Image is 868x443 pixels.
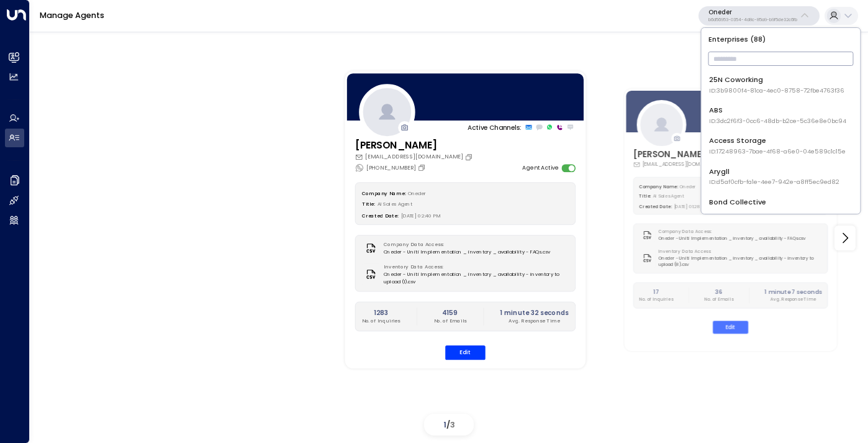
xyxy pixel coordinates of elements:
p: No. of Emails [434,317,466,324]
p: Oneder [708,9,797,16]
label: Company Data Access: [659,229,802,235]
div: ABS [709,105,846,126]
label: Company Data Access: [384,241,546,249]
span: 1 [443,419,446,430]
p: Avg. Response Time [765,296,822,302]
p: No. of Inquiries [640,296,673,302]
button: Edit [445,345,486,360]
button: Copy [465,153,475,161]
label: Title: [362,201,375,207]
p: Active Channels: [468,122,522,132]
div: [EMAIL_ADDRESS][DOMAIN_NAME] [355,153,475,162]
h2: 1 minute 7 seconds [765,288,822,296]
label: Inventory Data Access: [659,249,818,255]
h2: 1283 [362,308,400,317]
div: Access Storage [709,135,846,156]
h3: [PERSON_NAME] [355,139,475,153]
span: Oneder - Uniti Implementation _ inventory _ availability - inventory to upload (8).csv [659,255,822,268]
p: Enterprises ( 88 ) [705,32,856,47]
span: ID: e5c8f306-7b86-487b-8d28-d066bc04964e [709,209,853,217]
label: Created Date: [640,203,672,209]
h2: 4159 [434,308,466,317]
p: Avg. Response Time [500,317,569,324]
span: 3 [450,419,455,430]
h2: 1 minute 32 seconds [500,308,569,317]
div: 25N Coworking [709,75,844,95]
p: No. of Emails [705,296,733,302]
button: Edit [713,321,748,334]
span: Oneder - Uniti Implementation _ inventory _ availability - FAQs.csv [659,235,806,242]
p: No. of Inquiries [362,317,400,324]
div: [PHONE_NUMBER] [355,163,428,173]
span: ID: 3b9800f4-81ca-4ec0-8758-72fbe4763f36 [709,86,844,95]
label: Company Name: [640,183,678,189]
button: Onederb6d56953-0354-4d8c-85a9-b9f5de32c6fb [698,6,820,26]
div: Bond Collective [709,197,853,217]
button: Copy [418,164,428,172]
span: ID: 17248963-7bae-4f68-a6e0-04e589c1c15e [709,147,846,156]
h2: 17 [640,288,673,296]
a: Manage Agents [40,10,104,21]
p: b6d56953-0354-4d8c-85a9-b9f5de32c6fb [708,17,797,22]
span: [DATE] 02:40 PM [401,212,441,218]
span: Oneder - Uniti Implementation _ inventory _ availability - FAQs.csv [384,249,550,256]
div: Arygll [709,167,839,187]
span: Oneder [408,190,426,196]
div: [EMAIL_ADDRESS][DOMAIN_NAME] [633,161,739,168]
label: Inventory Data Access: [384,263,565,271]
label: Created Date: [362,212,399,218]
h2: 36 [705,288,733,296]
span: AI Sales Agent [653,193,684,199]
span: ID: 3dc2f6f3-0cc6-48db-b2ce-5c36e8e0bc94 [709,117,846,126]
span: ID: d5af0cfb-fa1e-4ee7-942e-a8ff5ec9ed82 [709,178,839,186]
span: [DATE] 01:28 PM [674,203,708,209]
label: Company Name: [362,190,405,196]
h3: [PERSON_NAME] [633,148,739,161]
div: / [424,414,474,436]
label: Agent Active [522,164,558,173]
label: Title: [640,193,651,199]
span: Oneder [680,183,696,189]
span: Oneder - Uniti Implementation _ inventory _ availability - inventory to upload (1).csv [384,271,569,285]
span: AI Sales Agent [377,201,413,207]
